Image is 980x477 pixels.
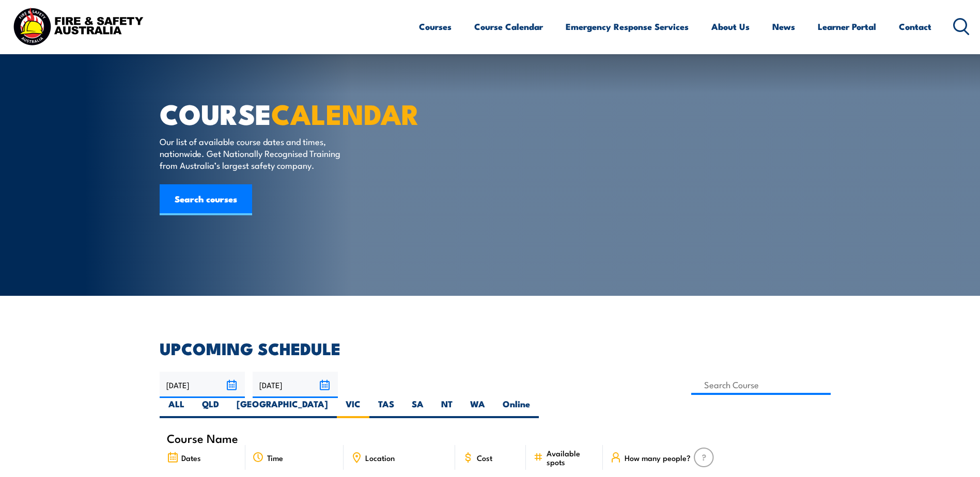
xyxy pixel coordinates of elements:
label: QLD [193,398,228,418]
label: VIC [337,398,369,418]
label: [GEOGRAPHIC_DATA] [228,398,337,418]
a: Course Calendar [474,13,543,40]
span: Location [365,453,395,462]
strong: CALENDAR [271,91,419,134]
span: How many people? [625,453,691,462]
a: News [772,13,795,40]
a: Contact [899,13,931,40]
label: ALL [160,398,193,418]
label: SA [403,398,432,418]
label: TAS [369,398,403,418]
label: NT [432,398,461,418]
h2: UPCOMING SCHEDULE [160,341,821,355]
label: Online [494,398,539,418]
label: WA [461,398,494,418]
span: Dates [181,453,201,462]
input: From date [160,372,245,398]
h1: COURSE [160,101,415,125]
span: Cost [477,453,492,462]
a: Search courses [160,184,252,215]
a: Emergency Response Services [566,13,689,40]
a: About Us [711,13,750,40]
a: Courses [419,13,452,40]
span: Available spots [547,449,596,466]
span: Course Name [167,434,238,442]
span: Time [267,453,283,462]
a: Learner Portal [818,13,876,40]
input: To date [253,372,338,398]
p: Our list of available course dates and times, nationwide. Get Nationally Recognised Training from... [160,135,348,171]
input: Search Course [691,375,831,395]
